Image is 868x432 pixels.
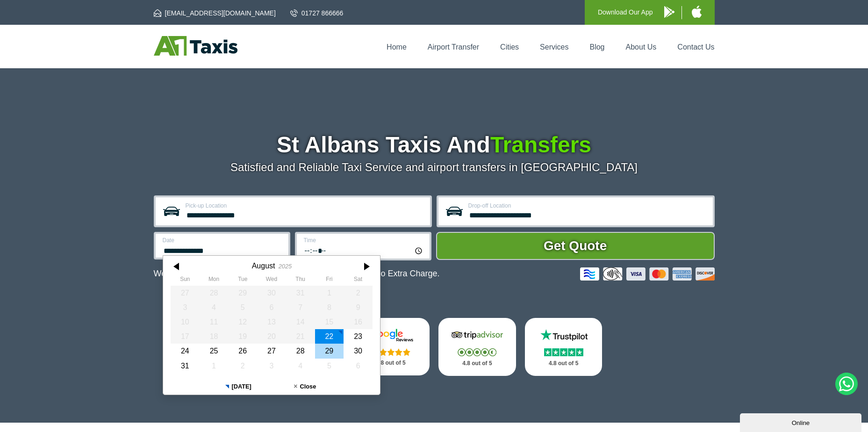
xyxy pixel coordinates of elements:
[228,344,257,358] div: 26 August 2025
[436,232,715,260] button: Get Quote
[171,276,200,285] th: Sunday
[535,358,592,369] p: 4.8 out of 5
[286,300,315,315] div: 07 August 2025
[458,348,496,356] img: Stars
[257,315,286,329] div: 13 August 2025
[228,329,257,344] div: 19 August 2025
[171,359,200,373] div: 31 August 2025
[352,318,430,375] a: Google Stars 4.8 out of 5
[286,329,315,344] div: 21 August 2025
[449,358,506,369] p: 4.8 out of 5
[257,344,286,358] div: 27 August 2025
[449,328,505,342] img: Tripadvisor
[257,359,286,373] div: 03 September 2025
[544,348,583,356] img: Stars
[589,43,604,51] a: Blog
[304,238,424,243] label: Time
[315,344,344,358] div: 29 August 2025
[199,359,228,373] div: 01 September 2025
[344,344,373,358] div: 30 August 2025
[363,328,419,342] img: Google
[257,300,286,315] div: 06 August 2025
[199,276,228,285] th: Monday
[598,7,653,18] p: Download Our App
[387,43,407,51] a: Home
[626,43,657,51] a: About Us
[344,286,373,300] div: 02 August 2025
[154,36,237,56] img: A1 Taxis St Albans LTD
[490,132,591,157] span: Transfers
[154,269,440,279] p: We Now Accept Card & Contactless Payment In
[257,286,286,300] div: 30 July 2025
[199,329,228,344] div: 18 August 2025
[315,329,344,344] div: 22 August 2025
[315,315,344,329] div: 15 August 2025
[468,203,707,209] label: Drop-off Location
[171,286,200,300] div: 27 July 2025
[290,8,344,18] a: 01727 866666
[344,329,373,344] div: 23 August 2025
[344,315,373,329] div: 16 August 2025
[344,359,373,373] div: 06 September 2025
[536,328,592,342] img: Trustpilot
[154,134,715,156] h1: St Albans Taxis And
[228,315,257,329] div: 12 August 2025
[500,43,519,51] a: Cities
[199,286,228,300] div: 28 July 2025
[163,238,283,243] label: Date
[315,276,344,285] th: Friday
[228,276,257,285] th: Tuesday
[251,261,275,270] div: August
[692,6,702,18] img: A1 Taxis iPhone App
[344,300,373,315] div: 09 August 2025
[372,348,410,356] img: Stars
[315,286,344,300] div: 01 August 2025
[171,344,200,358] div: 24 August 2025
[540,43,568,51] a: Services
[428,43,479,51] a: Airport Transfer
[228,359,257,373] div: 02 September 2025
[186,203,424,209] label: Pick-up Location
[286,359,315,373] div: 04 September 2025
[580,267,715,281] img: Credit And Debit Cards
[278,263,291,270] div: 2025
[286,315,315,329] div: 14 August 2025
[154,161,715,174] p: Satisfied and Reliable Taxi Service and airport transfers in [GEOGRAPHIC_DATA]
[205,379,272,395] button: [DATE]
[438,318,516,376] a: Tripadvisor Stars 4.8 out of 5
[332,269,439,278] span: The Car at No Extra Charge.
[199,300,228,315] div: 04 August 2025
[228,286,257,300] div: 29 July 2025
[199,344,228,358] div: 25 August 2025
[171,329,200,344] div: 17 August 2025
[315,300,344,315] div: 08 August 2025
[362,357,419,369] p: 4.8 out of 5
[286,276,315,285] th: Thursday
[154,8,276,18] a: [EMAIL_ADDRESS][DOMAIN_NAME]
[344,276,373,285] th: Saturday
[525,318,603,376] a: Trustpilot Stars 4.8 out of 5
[257,276,286,285] th: Wednesday
[272,379,338,395] button: Close
[171,315,200,329] div: 10 August 2025
[171,300,200,315] div: 03 August 2025
[740,411,863,432] iframe: chat widget
[257,329,286,344] div: 20 August 2025
[286,286,315,300] div: 31 July 2025
[664,6,674,18] img: A1 Taxis Android App
[199,315,228,329] div: 11 August 2025
[677,43,714,51] a: Contact Us
[286,344,315,358] div: 28 August 2025
[228,300,257,315] div: 05 August 2025
[315,359,344,373] div: 05 September 2025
